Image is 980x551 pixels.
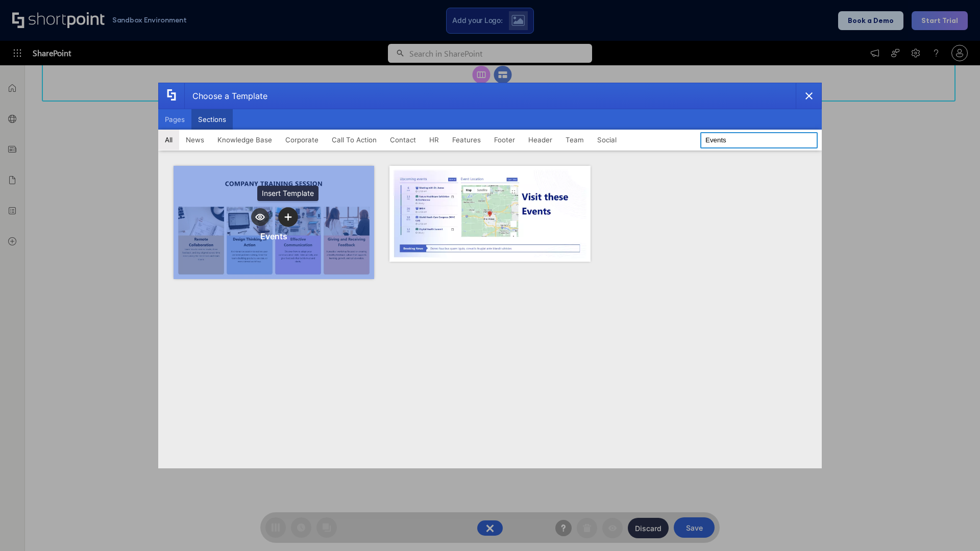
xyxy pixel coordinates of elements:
[487,130,522,150] button: Footer
[929,502,980,551] iframe: Chat Widget
[591,130,623,150] button: Social
[158,130,179,150] button: All
[522,130,559,150] button: Header
[191,109,233,130] button: Sections
[184,83,267,109] div: Choose a Template
[423,130,446,150] button: HR
[179,130,211,150] button: News
[158,109,191,130] button: Pages
[260,231,287,241] div: Events
[700,132,818,148] input: Search
[446,130,487,150] button: Features
[325,130,383,150] button: Call To Action
[559,130,591,150] button: Team
[211,130,279,150] button: Knowledge Base
[279,130,325,150] button: Corporate
[383,130,423,150] button: Contact
[158,83,822,468] div: template selector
